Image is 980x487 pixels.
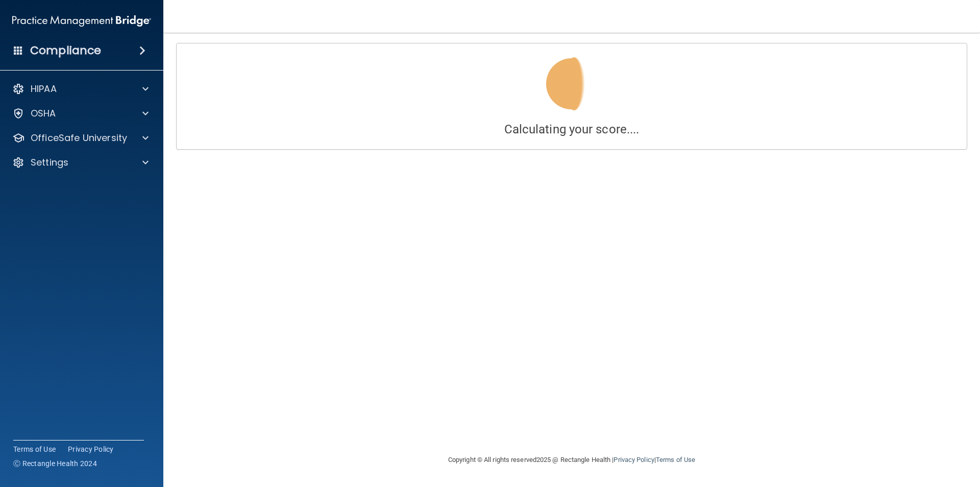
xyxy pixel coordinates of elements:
h4: Compliance [30,43,101,58]
span: Ⓒ Rectangle Health 2024 [13,458,97,469]
a: OfficeSafe University [12,132,149,144]
a: HIPAA [12,83,149,95]
img: PMB logo [12,11,151,31]
img: loading.6f9b2b87.gif [539,51,604,117]
a: Privacy Policy [68,444,114,454]
p: HIPAA [31,83,57,95]
h4: Calculating your score.... [184,123,959,136]
a: Terms of Use [13,444,56,454]
a: Privacy Policy [614,456,654,463]
a: OSHA [12,107,149,120]
p: Settings [31,156,68,169]
div: Copyright © All rights reserved 2025 @ Rectangle Health | | [385,444,758,476]
a: Settings [12,156,149,169]
p: OfficeSafe University [31,132,127,144]
p: OSHA [31,107,56,120]
a: Terms of Use [656,456,695,463]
